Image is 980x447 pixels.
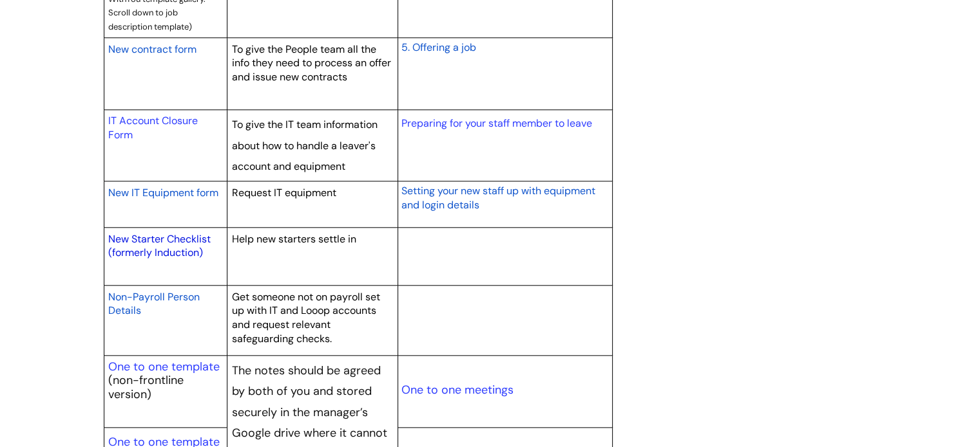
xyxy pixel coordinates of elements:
span: To give the IT team information about how to handle a leaver's account and equipment [232,118,378,173]
span: New contract form [108,42,197,56]
span: 5. Offering a job [401,41,476,54]
span: Get someone not on payroll set up with IT and Looop accounts and request relevant safeguarding ch... [232,290,380,345]
span: Non-Payroll Person Details [108,290,200,318]
a: New IT Equipment form [108,185,218,200]
a: Non-Payroll Person Details [108,289,200,318]
span: New IT Equipment form [108,186,218,199]
a: One to one meetings [401,382,513,397]
a: One to one template [108,359,220,374]
a: IT Account Closure Form [108,114,198,141]
span: Request IT equipment [232,186,336,199]
a: Preparing for your staff member to leave [401,116,591,130]
a: New contract form [108,41,197,57]
a: Setting your new staff up with equipment and login details [401,183,595,212]
span: Setting your new staff up with equipment and login details [401,184,595,212]
a: 5. Offering a job [401,39,476,55]
a: New Starter Checklist (formerly Induction) [108,232,211,260]
p: (non-frontline version) [108,374,223,401]
span: To give the People team all the info they need to process an offer and issue new contracts [232,42,391,84]
span: Help new starters settle in [232,232,356,246]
